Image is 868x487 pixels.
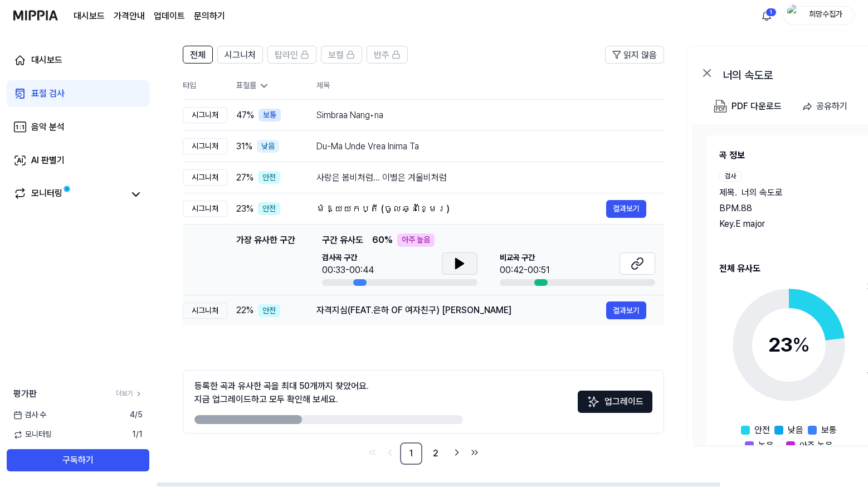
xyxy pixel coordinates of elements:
img: PDF Download [714,100,727,113]
button: 구독하기 [7,449,149,471]
button: 알림1 [758,7,776,25]
div: 사랑은 봄비처럼... 이별은 겨울비처럼 [316,171,646,184]
div: 모니터링 [31,187,62,202]
button: 결과보기 [606,301,646,319]
div: 보통 [259,109,281,122]
div: Simbraa Nang•na [316,109,646,122]
nav: pagination [183,442,664,465]
span: 평가판 [13,387,37,401]
img: 알림 [760,9,773,22]
span: 비교곡 구간 [500,252,550,264]
a: 표절 검사 [7,80,149,107]
a: 가격안내 [114,9,145,23]
div: 시그니처 [183,303,227,319]
a: 1 [400,442,422,465]
div: 안전 [258,202,280,216]
button: profile희망수집가 [783,6,855,25]
a: Go to last page [467,445,482,460]
span: 31 % [236,140,252,153]
div: AI 판별기 [31,154,65,167]
span: 읽지 않음 [623,48,657,62]
a: 모니터링 [13,187,125,202]
div: 1 [765,8,777,17]
a: 문의하기 [194,9,225,23]
a: 업데이트 [154,9,185,23]
span: 제목 . [719,186,737,199]
div: PDF 다운로드 [732,99,782,114]
div: 시그니처 [183,201,227,217]
span: 검사 수 [13,410,46,421]
span: 47 % [236,109,254,122]
span: 모니터링 [13,429,52,440]
div: 공유하기 [816,99,847,114]
th: 타입 [183,72,227,100]
span: 60 % [372,233,393,247]
div: 표절률 [236,80,299,91]
div: 시그니처 [183,169,227,186]
div: 음악 분석 [31,120,65,134]
div: 등록한 곡과 유사한 곡을 최대 50개까지 찾았어요. 지금 업그레이드하고 모두 확인해 보세요. [194,379,369,406]
a: 더보기 [116,389,143,398]
div: 낮음 [257,140,279,153]
span: 4 / 5 [130,410,143,421]
button: 보컬 [321,46,362,64]
a: 대시보드 [7,47,149,74]
span: 23 % [236,202,253,216]
div: 대시보드 [31,53,62,67]
button: 전체 [183,46,213,64]
span: 너의 속도로 [742,186,783,199]
img: Sparkles [587,395,600,408]
a: Go to next page [449,445,465,460]
span: 검사곡 구간 [322,252,374,264]
span: 27 % [236,171,253,184]
th: 제목 [316,72,664,99]
span: 보컬 [328,48,344,62]
span: 안전 [754,423,770,437]
button: 업그레이드 [578,391,652,413]
button: 시그니처 [217,46,263,64]
a: 대시보드 [74,9,105,23]
a: Go to previous page [382,445,398,460]
span: 전체 [190,48,206,62]
span: 탑라인 [275,48,298,62]
div: 시그니처 [183,107,227,124]
div: 표절 검사 [31,87,65,100]
a: Go to first page [364,445,380,460]
a: Sparkles업그레이드 [578,400,652,411]
span: 반주 [374,48,389,62]
img: profile [787,4,801,27]
div: 00:42-00:51 [500,264,550,277]
span: 22 % [236,304,253,317]
div: 가장 유사한 구간 [236,233,295,286]
div: ម៉ែឱ្យយកប្តី (ចូលឆ្នាំខ្មែរ) [316,202,606,216]
div: Key. E major [719,217,851,231]
span: 보통 [821,423,837,437]
div: Du-Ma Unde Vrea Inima Ta [316,140,646,153]
div: 자격지심(FEAT.은하 OF 여자친구) [PERSON_NAME] [316,304,606,317]
button: 반주 [367,46,408,64]
button: 결과보기 [606,200,646,218]
button: 공유하기 [797,95,856,118]
div: 안전 [258,304,280,318]
div: BPM. 88 [719,202,851,215]
div: 00:33-00:44 [322,264,374,277]
div: 안전 [258,171,280,184]
span: 낮음 [788,423,803,437]
span: 구간 유사도 [322,233,363,247]
span: 1 / 1 [132,429,143,440]
div: 희망수집가 [804,9,847,21]
div: 검사 [719,171,742,182]
span: 높음 [758,439,774,452]
span: % [792,333,810,357]
div: 아주 높음 [397,233,435,247]
a: 음악 분석 [7,114,149,140]
a: 2 [425,442,447,465]
span: 아주 높음 [799,439,833,452]
button: 탑라인 [267,46,316,64]
a: AI 판별기 [7,147,149,174]
button: PDF 다운로드 [711,95,784,118]
div: 시그니처 [183,138,227,155]
div: 23 [768,330,810,360]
